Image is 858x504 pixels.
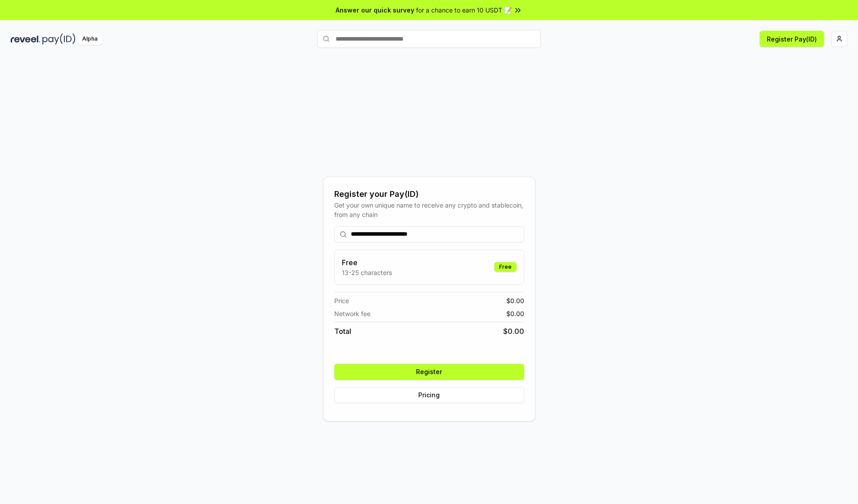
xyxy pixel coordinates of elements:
[11,33,41,45] img: reveel_dark
[342,268,392,277] p: 13-25 characters
[760,31,824,47] button: Register Pay(ID)
[342,257,392,268] h3: Free
[336,5,414,15] span: Answer our quick survey
[506,309,524,318] span: $ 0.00
[334,200,524,219] div: Get your own unique name to receive any crypto and stablecoin, from any chain
[334,188,524,200] div: Register your Pay(ID)
[416,5,512,15] span: for a chance to earn 10 USDT 📝
[334,364,524,380] button: Register
[334,387,524,403] button: Pricing
[506,296,524,305] span: $ 0.00
[334,326,351,337] span: Total
[42,33,76,45] img: pay_id
[77,33,102,45] div: Alpha
[334,309,370,318] span: Network fee
[494,262,517,272] div: Free
[334,296,349,305] span: Price
[503,326,524,337] span: $ 0.00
